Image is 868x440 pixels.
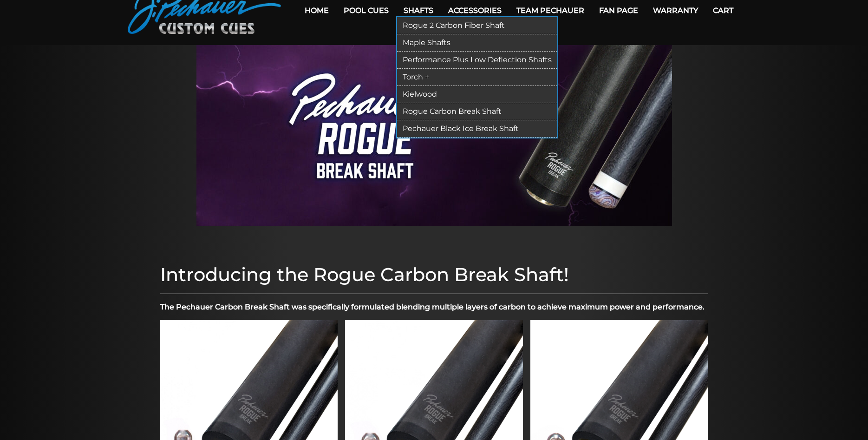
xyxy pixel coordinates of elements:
[397,34,557,52] a: Maple Shafts
[397,52,557,69] a: Performance Plus Low Deflection Shafts
[397,17,557,34] a: Rogue 2 Carbon Fiber Shaft
[397,120,557,138] a: Pechauer Black Ice Break Shaft
[397,103,557,120] a: Rogue Carbon Break Shaft
[160,263,708,286] h1: Introducing the Rogue Carbon Break Shaft!
[397,86,557,103] a: Kielwood
[397,69,557,86] a: Torch +
[160,302,705,311] strong: The Pechauer Carbon Break Shaft was specifically formulated blending multiple layers of carbon to...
